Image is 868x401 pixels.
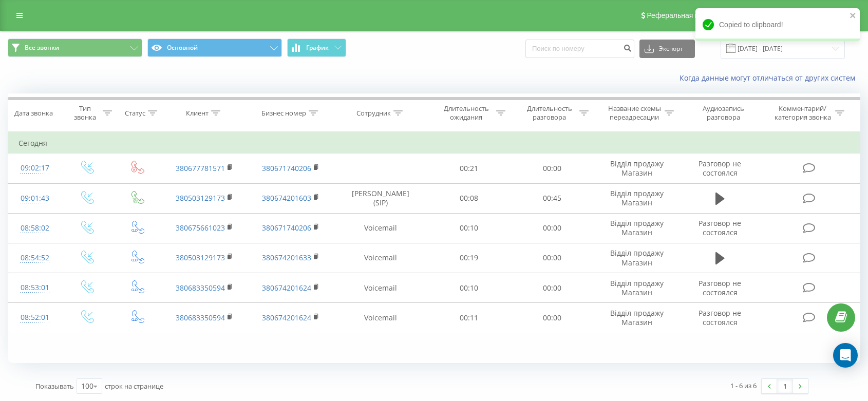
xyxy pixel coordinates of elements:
td: 00:00 [511,154,594,183]
span: строк на странице [105,381,163,391]
td: Voicemail [334,243,427,273]
td: Voicemail [334,273,427,303]
span: Реферальная программа [647,11,731,20]
button: Основной [147,39,282,57]
td: Відділ продажу Магазин [594,303,680,333]
td: 00:00 [511,303,594,333]
a: 380674201633 [262,253,311,262]
div: Дата звонка [14,109,53,118]
div: 08:52:01 [18,308,51,328]
span: Разговор не состоялся [699,278,741,297]
td: 00:10 [427,213,511,243]
div: Комментарий/категория звонка [772,104,833,122]
div: 09:01:43 [18,188,51,208]
a: 380683350594 [176,313,225,322]
div: Open Intercom Messenger [833,343,858,368]
a: 380503129173 [176,193,225,203]
td: Відділ продажу Магазин [594,154,680,183]
a: 380674201624 [262,313,311,322]
td: Відділ продажу Магазин [594,243,680,273]
span: Разговор не состоялся [699,308,741,327]
td: 00:10 [427,273,511,303]
button: График [287,39,346,57]
td: 00:21 [427,154,511,183]
span: График [306,44,329,51]
a: 380674201603 [262,193,311,203]
div: 09:02:17 [18,158,51,178]
div: Статус [125,109,145,118]
td: 00:00 [511,273,594,303]
span: Разговор не состоялся [699,159,741,178]
a: 1 [777,379,792,393]
a: 380671740206 [262,163,311,173]
div: 08:53:01 [18,278,51,298]
td: Сегодня [8,133,860,154]
a: 380674201624 [262,283,311,293]
button: close [850,11,857,21]
div: 08:54:52 [18,248,51,268]
button: Экспорт [639,40,695,58]
a: Когда данные могут отличаться от других систем [680,73,860,83]
td: 00:00 [511,243,594,273]
td: [PERSON_NAME] (SIP) [334,183,427,213]
td: Відділ продажу Магазин [594,183,680,213]
td: 00:45 [511,183,594,213]
span: Разговор не состоялся [699,218,741,237]
a: 380677781571 [176,163,225,173]
td: Voicemail [334,303,427,333]
div: Аудиозапись разговора [690,104,757,122]
td: 00:00 [511,213,594,243]
input: Поиск по номеру [525,40,634,58]
td: Відділ продажу Магазин [594,213,680,243]
div: 100 [81,381,93,391]
a: 380683350594 [176,283,225,293]
div: Бизнес номер [261,109,306,118]
div: Клиент [186,109,209,118]
span: Показывать [35,381,74,391]
td: Відділ продажу Магазин [594,273,680,303]
span: Все звонки [25,44,59,52]
td: Voicemail [334,213,427,243]
div: Длительность ожидания [439,104,494,122]
td: 00:19 [427,243,511,273]
div: Длительность разговора [522,104,577,122]
div: 1 - 6 из 6 [730,380,757,391]
div: Сотрудник [356,109,391,118]
div: Название схемы переадресации [607,104,662,122]
a: 380671740206 [262,223,311,233]
button: Все звонки [8,39,142,57]
td: 00:08 [427,183,511,213]
a: 380675661023 [176,223,225,233]
div: 08:58:02 [18,218,51,238]
td: 00:11 [427,303,511,333]
div: Тип звонка [70,104,100,122]
div: Copied to clipboard! [695,8,860,41]
a: 380503129173 [176,253,225,262]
